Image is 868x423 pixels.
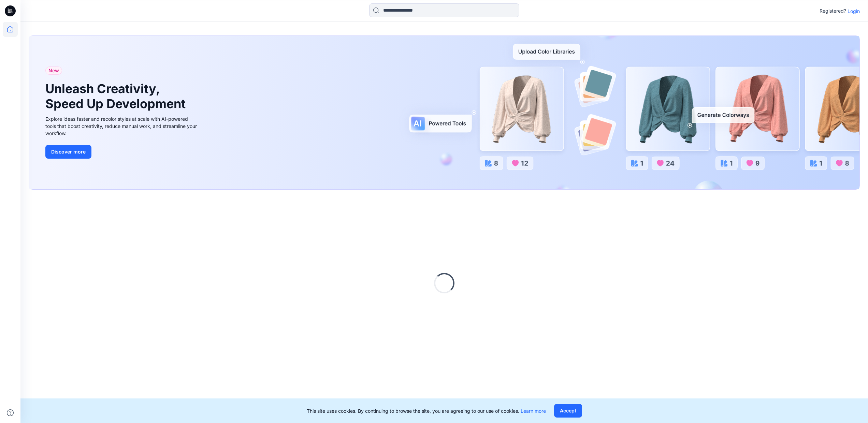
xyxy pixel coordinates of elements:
[521,408,546,414] a: Learn more
[45,115,199,137] div: Explore ideas faster and recolor styles at scale with AI-powered tools that boost creativity, red...
[820,7,846,15] p: Registered?
[307,407,546,414] p: This site uses cookies. By continuing to browse the site, you are agreeing to our use of cookies.
[45,145,91,159] button: Discover more
[45,82,189,111] h1: Unleash Creativity, Speed Up Development
[45,145,199,159] a: Discover more
[848,8,860,15] p: Login
[554,404,582,418] button: Accept
[48,67,59,75] span: New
